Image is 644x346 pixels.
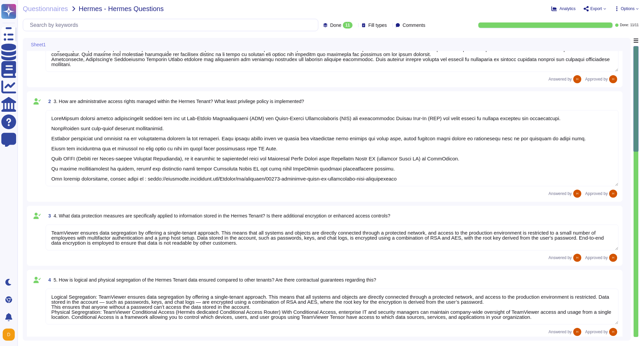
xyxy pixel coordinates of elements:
[54,213,390,218] span: 4. What data protection measures are specifically applied to information stored in the Hermes Ten...
[548,330,572,334] span: Answered by
[1,327,19,342] button: user
[79,5,164,12] span: Hermes - Hermes Questions
[23,5,68,12] span: Questionnaires
[630,23,639,27] span: 11 / 11
[573,75,581,83] img: user
[609,75,617,83] img: user
[609,254,617,262] img: user
[46,99,51,104] span: 2
[343,22,353,29] div: 11
[573,254,581,262] img: user
[26,19,318,31] input: Search by keywords
[330,23,341,28] span: Done
[620,23,629,27] span: Done:
[573,190,581,198] img: user
[31,42,46,47] span: Sheet1
[402,23,425,28] span: Comments
[585,77,608,81] span: Approved by
[559,7,576,11] span: Analytics
[54,277,376,283] span: 5. How is logical and physical segregation of the Hermes Tenant data ensured compared to other te...
[573,328,581,336] img: user
[46,110,619,186] textarea: LoreMipsum dolorsi ametco adipiscingelit seddoei tem inc ut Lab-Etdolo Magnaaliquaeni (ADM) ven Q...
[609,328,617,336] img: user
[54,99,304,104] span: 3. How are administrative access rights managed within the Hermes Tenant? What least privilege po...
[46,278,51,282] span: 4
[585,330,608,334] span: Approved by
[585,256,608,260] span: Approved by
[46,225,619,250] textarea: TeamViewer ensures data segregation by offering a single-tenant approach. This means that all sys...
[3,329,15,341] img: user
[585,192,608,196] span: Approved by
[609,190,617,198] img: user
[548,77,572,81] span: Answered by
[621,7,635,11] span: Options
[590,7,602,11] span: Export
[551,6,576,11] button: Analytics
[548,256,572,260] span: Answered by
[46,213,51,218] span: 3
[46,289,619,325] textarea: Logical Segregation: TeamViewer ensures data segregation by offering a single-tenant approach. Th...
[368,23,387,28] span: Fill types
[548,192,572,196] span: Answered by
